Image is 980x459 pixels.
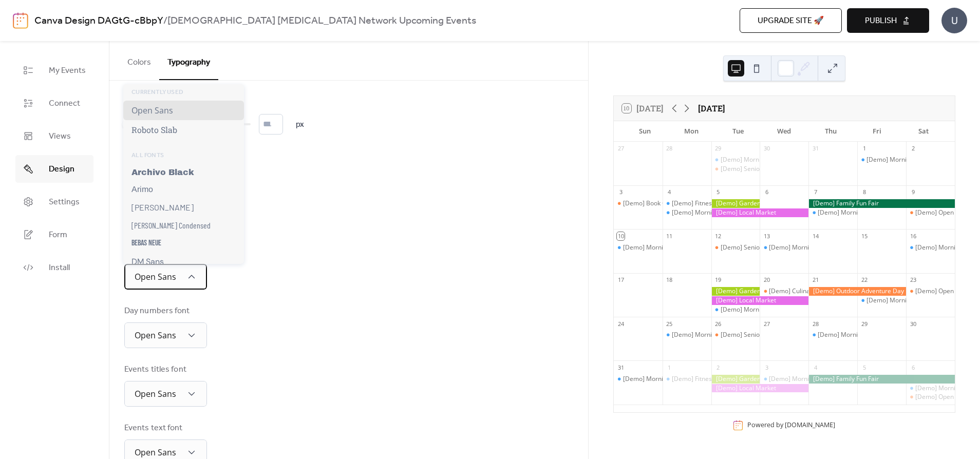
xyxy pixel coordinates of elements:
[711,296,809,305] div: [Demo] Local Market
[622,121,668,142] div: Sun
[763,364,770,371] div: 3
[711,243,760,252] div: [Demo] Seniors' Social Tea
[135,330,176,341] span: Open Sans
[714,188,722,196] div: 5
[865,15,897,27] span: Publish
[760,243,808,252] div: [Demo] Morning Yoga Bliss
[672,375,746,384] div: [Demo] Fitness Bootcamp
[758,15,824,27] span: Upgrade site 🚀
[941,8,967,33] div: U
[623,375,701,384] div: [Demo] Morning Yoga Bliss
[906,243,955,252] div: [Demo] Morning Yoga Bliss
[614,243,663,252] div: [Demo] Morning Yoga Bliss
[760,375,808,384] div: [Demo] Morning Yoga Bliss
[666,232,673,240] div: 11
[866,156,945,164] div: [Demo] Morning Yoga Bliss
[131,202,194,212] span: [PERSON_NAME]
[711,384,809,393] div: [Demo] Local Market
[807,121,854,142] div: Thu
[714,276,722,284] div: 19
[124,364,205,376] div: Events titles font
[818,208,896,217] div: [Demo] Morning Yoga Bliss
[906,384,955,393] div: [Demo] Morning Yoga Bliss
[131,185,153,194] span: Arimo
[666,364,673,371] div: 1
[167,11,476,31] b: [DEMOGRAPHIC_DATA] [MEDICAL_DATA] Network Upcoming Events
[663,199,711,208] div: [Demo] Fitness Bootcamp
[906,208,955,217] div: [Demo] Open Mic Night
[711,375,760,384] div: [Demo] Gardening Workshop
[763,232,770,240] div: 13
[124,305,205,317] div: Day numbers font
[663,375,711,384] div: [Demo] Fitness Bootcamp
[812,320,819,328] div: 28
[769,287,857,296] div: [Demo] Culinary Cooking Class
[131,124,177,135] span: Roboto Slab
[15,155,93,183] a: Design
[711,165,760,174] div: [Demo] Seniors' Social Tea
[854,121,900,142] div: Fri
[711,305,760,314] div: [Demo] Morning Yoga Bliss
[49,98,80,110] span: Connect
[769,243,847,252] div: [Demo] Morning Yoga Bliss
[860,364,868,371] div: 5
[617,276,625,284] div: 17
[812,188,819,196] div: 7
[131,238,161,248] span: Bebas Neue
[15,122,93,150] a: Views
[909,276,917,284] div: 23
[857,296,906,305] div: [Demo] Morning Yoga Bliss
[714,320,722,328] div: 26
[663,331,711,339] div: [Demo] Morning Yoga Bliss
[623,199,705,208] div: [Demo] Book Club Gathering
[714,145,722,152] div: 29
[296,119,304,131] span: px
[617,145,625,152] div: 27
[847,8,929,33] button: Publish
[812,145,819,152] div: 31
[159,41,218,80] button: Typography
[666,320,673,328] div: 25
[808,199,955,208] div: [Demo] Family Fun Fair
[909,364,917,371] div: 6
[860,320,868,328] div: 29
[131,105,173,116] span: Open Sans
[666,145,673,152] div: 28
[860,145,868,152] div: 1
[857,156,906,164] div: [Demo] Morning Yoga Bliss
[672,208,750,217] div: [Demo] Morning Yoga Bliss
[769,375,847,384] div: [Demo] Morning Yoga Bliss
[808,208,857,217] div: [Demo] Morning Yoga Bliss
[860,188,868,196] div: 8
[812,364,819,371] div: 4
[124,422,205,434] div: Events text font
[15,188,93,216] a: Settings
[49,229,67,241] span: Form
[812,276,819,284] div: 21
[711,208,809,217] div: [Demo] Local Market
[135,447,176,458] span: Open Sans
[714,121,761,142] div: Tue
[760,287,808,296] div: [Demo] Culinary Cooking Class
[617,320,625,328] div: 24
[808,375,955,384] div: [Demo] Family Fun Fair
[666,188,673,196] div: 4
[909,320,917,328] div: 30
[15,221,93,248] a: Form
[49,262,70,274] span: Install
[785,421,835,430] a: [DOMAIN_NAME]
[714,232,722,240] div: 12
[617,232,625,240] div: 10
[860,276,868,284] div: 22
[763,276,770,284] div: 20
[808,287,906,296] div: [Demo] Outdoor Adventure Day
[623,243,701,252] div: [Demo] Morning Yoga Bliss
[666,276,673,284] div: 18
[711,199,760,208] div: [Demo] Gardening Workshop
[668,121,714,142] div: Mon
[906,393,955,401] div: [Demo] Open Mic Night
[721,243,798,252] div: [Demo] Seniors' Social Tea
[49,163,74,176] span: Design
[721,156,799,164] div: [Demo] Morning Yoga Bliss
[131,220,211,230] span: [PERSON_NAME] Condensed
